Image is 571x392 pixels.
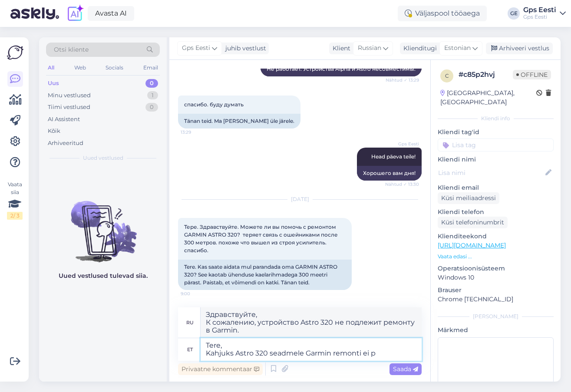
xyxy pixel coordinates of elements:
p: Chrome [TECHNICAL_ID] [438,295,554,304]
div: [GEOGRAPHIC_DATA], [GEOGRAPHIC_DATA] [440,89,536,107]
div: Minu vestlused [48,91,91,100]
div: juhib vestlust [222,44,266,53]
span: Тере. Здравствуйте. Можете ли вы помочь с ремонтом GARMIN ASTRO 320? теряет связь с ошейниками по... [184,224,339,254]
span: Gps Eesti [182,43,210,53]
div: Email [142,62,160,73]
div: Küsi telefoninumbrit [438,217,508,228]
p: Kliendi tag'id [438,128,554,137]
div: All [46,62,56,73]
p: Vaata edasi ... [438,253,554,260]
div: Privaatne kommentaar [178,363,263,375]
span: Saada [393,365,418,373]
span: Head päeva teile! [371,153,416,160]
span: 9:00 [181,290,213,297]
p: Kliendi nimi [438,155,554,164]
div: Küsi meiliaadressi [438,192,499,204]
textarea: Tere, Kahjuks Astro 320 seadmele Garmin remonti ei [201,338,422,361]
span: Gps Eesti [386,141,419,147]
div: Не работает. Устройства Alpha и Astro несовместимы. [261,62,422,76]
div: Klienditugi [400,44,437,53]
div: Tere. Kas saate aidata mul parandada oma GARMIN ASTRO 320? See kaotab ühenduse kaelarihmadega 300... [178,260,352,290]
img: No chats [39,185,167,264]
div: [DATE] [178,195,422,203]
a: Gps EestiGps Eesti [523,7,566,20]
div: et [187,342,193,357]
div: AI Assistent [48,115,80,124]
div: Gps Eesti [523,13,556,20]
p: Operatsioonisüsteem [438,264,554,273]
div: Socials [104,62,125,73]
span: 13:29 [181,129,213,135]
div: Tiimi vestlused [48,103,90,112]
div: Vaata siia [7,181,23,220]
p: Uued vestlused tulevad siia. [59,271,148,280]
input: Lisa tag [438,138,554,152]
span: Offline [513,70,551,79]
p: Brauser [438,286,554,295]
div: Väljaspool tööaega [398,6,487,21]
span: Uued vestlused [83,154,123,162]
textarea: Здравствуйте, К сожалению, устройство Astro 320 не подлежит ремонту в Garmin. [201,307,422,338]
span: Nähtud ✓ 13:29 [386,77,419,83]
div: Web [73,62,88,73]
div: Arhiveeri vestlus [486,43,553,54]
p: Kliendi telefon [438,208,554,217]
div: Gps Eesti [523,7,556,13]
div: 1 [147,91,158,100]
div: 0 [145,103,158,112]
a: [URL][DOMAIN_NAME] [438,241,506,249]
div: Uus [48,79,59,88]
img: explore-ai [66,4,84,23]
div: ru [186,315,194,330]
div: GE [508,7,520,20]
p: Klienditeekond [438,232,554,241]
div: [PERSON_NAME] [438,313,554,320]
a: Avasta AI [88,6,134,21]
div: Kõik [48,127,60,135]
span: спасибо. буду думать [184,101,244,108]
div: Klient [329,44,350,53]
input: Lisa nimi [438,168,544,178]
p: Märkmed [438,326,554,335]
div: Kliendi info [438,115,554,122]
div: 2 / 3 [7,212,23,220]
span: Nähtud ✓ 13:30 [385,181,419,188]
div: Arhiveeritud [48,139,83,148]
p: Windows 10 [438,273,554,282]
span: Russian [358,43,381,53]
div: Tänan teid. Ma [PERSON_NAME] üle järele. [178,114,300,128]
p: Kliendi email [438,183,554,192]
span: c [445,72,449,79]
div: # c85p2hvj [459,69,513,80]
img: Askly Logo [7,44,23,61]
div: 0 [145,79,158,88]
span: Otsi kliente [54,45,89,54]
div: Хорошего вам дня! [357,166,422,181]
span: Estonian [444,43,471,53]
